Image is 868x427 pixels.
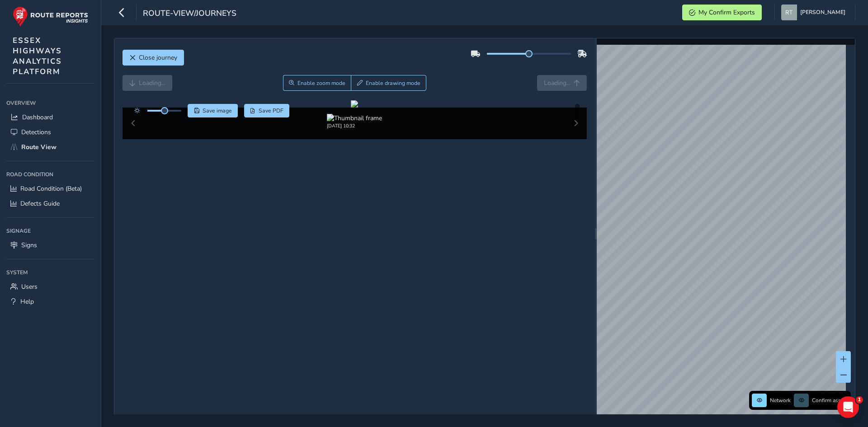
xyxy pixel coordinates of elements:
[800,5,845,20] span: [PERSON_NAME]
[781,5,797,20] img: diamond-layout
[203,107,232,114] span: Save image
[21,143,57,151] span: Route View
[6,168,94,181] div: Road Condition
[6,140,94,155] a: Route View
[6,125,94,140] a: Detections
[188,104,238,117] button: Save
[6,266,94,279] div: System
[22,113,53,122] span: Dashboard
[297,80,345,87] span: Enable zoom mode
[837,396,859,418] iframe: Intercom live chat
[351,75,426,91] button: Draw
[6,279,94,294] a: Users
[698,8,755,17] span: My Confirm Exports
[21,241,37,249] span: Signs
[13,35,62,77] span: ESSEX HIGHWAYS ANALYTICS PLATFORM
[20,199,60,208] span: Defects Guide
[6,110,94,125] a: Dashboard
[143,8,236,20] span: route-view/journeys
[21,282,38,291] span: Users
[259,107,283,114] span: Save PDF
[327,114,382,122] img: Thumbnail frame
[6,294,94,309] a: Help
[139,53,177,62] span: Close journey
[327,122,382,129] div: [DATE] 10:32
[20,297,34,306] span: Help
[366,80,420,87] span: Enable drawing mode
[781,5,849,20] button: [PERSON_NAME]
[770,397,791,404] span: Network
[856,396,863,404] span: 1
[244,104,290,117] button: PDF
[682,5,762,20] button: My Confirm Exports
[6,224,94,238] div: Signage
[812,397,848,404] span: Confirm assets
[6,181,94,196] a: Road Condition (Beta)
[123,50,184,66] button: Close journey
[21,128,51,136] span: Detections
[6,96,94,110] div: Overview
[283,75,351,91] button: Zoom
[20,184,82,193] span: Road Condition (Beta)
[6,238,94,253] a: Signs
[13,6,88,27] img: rr logo
[6,196,94,211] a: Defects Guide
